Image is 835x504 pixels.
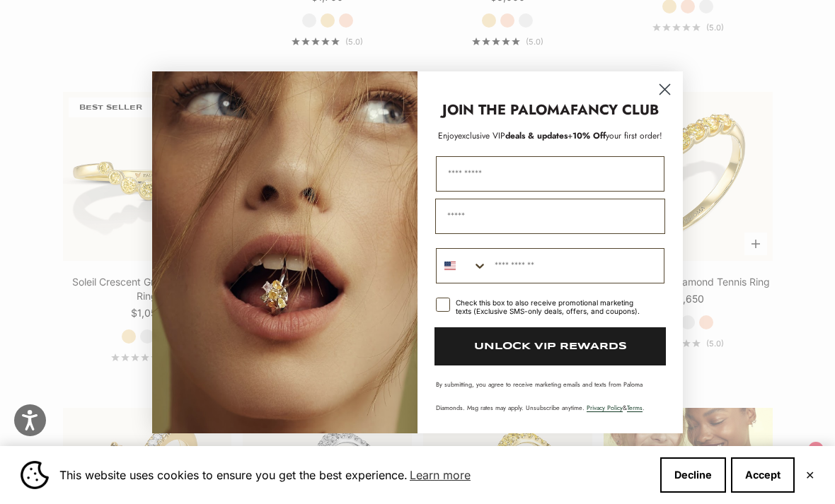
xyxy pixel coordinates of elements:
button: UNLOCK VIP REWARDS [434,327,666,365]
img: Cookie banner [21,461,49,489]
button: Close [805,471,814,479]
button: Close dialog [652,77,677,102]
span: 10% Off [572,129,606,142]
input: First Name [436,156,664,192]
strong: FANCY CLUB [570,100,659,120]
button: Search Countries [437,249,488,283]
input: Phone Number [488,249,664,283]
span: deals & updates [458,129,568,142]
a: Privacy Policy [587,403,623,412]
a: Terms [627,403,643,412]
button: Decline [660,457,726,493]
span: This website uses cookies to ensure you get the best experience. [59,464,649,486]
span: exclusive VIP [458,129,505,142]
input: Email [435,199,665,234]
img: Loading... [152,71,417,433]
span: Enjoy [438,129,458,142]
img: United States [444,260,456,271]
strong: JOIN THE PALOMA [442,100,570,120]
a: Learn more [408,464,473,486]
div: Check this box to also receive promotional marketing texts (Exclusive SMS-only deals, offers, and... [456,298,647,315]
span: + your first order! [568,129,662,142]
button: Accept [731,457,795,493]
p: By submitting, you agree to receive marketing emails and texts from Paloma Diamonds. Msg rates ma... [436,380,664,412]
span: & . [587,403,645,412]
